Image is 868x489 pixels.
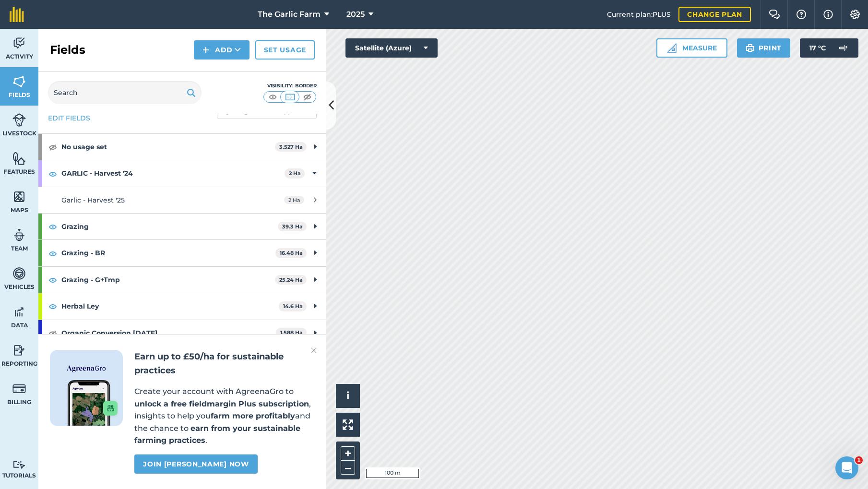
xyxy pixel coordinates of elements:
[796,10,807,19] img: A question mark icon
[61,196,125,204] span: Garlic - Harvest '25
[667,43,677,53] img: Ruler icon
[48,327,57,339] img: svg+xml;base64,PHN2ZyB4bWxucz0iaHR0cDovL3d3dy53My5vcmcvMjAwMC9zdmciIHdpZHRoPSIxOCIgaGVpZ2h0PSIyNC...
[769,10,780,19] img: Two speech bubbles overlapping with the left bubble in the forefront
[134,399,309,408] strong: unlock a free fieldmargin Plus subscription
[48,300,57,312] img: svg+xml;base64,PHN2ZyB4bWxucz0iaHR0cDovL3d3dy53My5vcmcvMjAwMC9zdmciIHdpZHRoPSIxOCIgaGVpZ2h0PSIyNC...
[187,87,196,98] img: svg+xml;base64,PHN2ZyB4bWxucz0iaHR0cDovL3d3dy53My5vcmcvMjAwMC9zdmciIHdpZHRoPSIxOSIgaGVpZ2h0PSIyNC...
[823,9,833,20] img: svg+xml;base64,PHN2ZyB4bWxucz0iaHR0cDovL3d3dy53My5vcmcvMjAwMC9zdmciIHdpZHRoPSIxNyIgaGVpZ2h0PSIxNy...
[134,350,315,378] h2: Earn up to £50/ha for sustainable practices
[289,170,301,177] strong: 2 Ha
[263,82,317,90] div: Visibility: Border
[38,267,326,293] div: Grazing - G+Tmp25.24 Ha
[68,380,118,426] img: Screenshot of the Gro app
[341,446,355,461] button: +
[835,456,858,479] iframe: Intercom live chat
[849,10,861,19] img: A cog icon
[283,303,303,310] strong: 14.6 Ha
[38,187,326,213] a: Garlic - Harvest '252 Ha
[267,92,279,102] img: svg+xml;base64,PHN2ZyB4bWxucz0iaHR0cDovL3d3dy53My5vcmcvMjAwMC9zdmciIHdpZHRoPSI1MCIgaGVpZ2h0PSI0MC...
[258,9,321,20] span: The Garlic Farm
[656,38,727,58] button: Measure
[134,385,315,447] p: Create your account with AgreenaGro to , insights to help you and the chance to .
[12,74,26,89] img: svg+xml;base64,PHN2ZyB4bWxucz0iaHR0cDovL3d3dy53My5vcmcvMjAwMC9zdmciIHdpZHRoPSI1NiIgaGVpZ2h0PSI2MC...
[678,7,751,22] a: Change plan
[280,250,303,256] strong: 16.48 Ha
[12,382,26,396] img: svg+xml;base64,PD94bWwgdmVyc2lvbj0iMS4wIiBlbmNvZGluZz0idXRmLTgiPz4KPCEtLSBHZW5lcmF0b3I6IEFkb2JlIE...
[50,42,85,58] h2: Fields
[336,384,360,408] button: i
[282,223,303,230] strong: 39.3 Ha
[61,240,275,266] strong: Grazing - BR
[61,160,285,186] strong: GARLIC - Harvest '24
[12,305,26,319] img: svg+xml;base64,PD94bWwgdmVyc2lvbj0iMS4wIiBlbmNvZGluZz0idXRmLTgiPz4KPCEtLSBHZW5lcmF0b3I6IEFkb2JlIE...
[48,221,57,232] img: svg+xml;base64,PHN2ZyB4bWxucz0iaHR0cDovL3d3dy53My5vcmcvMjAwMC9zdmciIHdpZHRoPSIxOCIgaGVpZ2h0PSIyNC...
[346,390,349,402] span: i
[38,160,326,186] div: GARLIC - Harvest '242 Ha
[194,40,250,60] button: Add
[61,293,279,319] strong: Herbal Ley
[279,276,303,283] strong: 25.24 Ha
[61,134,275,160] strong: No usage set
[311,345,317,356] img: svg+xml;base64,PHN2ZyB4bWxucz0iaHR0cDovL3d3dy53My5vcmcvMjAwMC9zdmciIHdpZHRoPSIyMiIgaGVpZ2h0PSIzMC...
[607,9,671,20] span: Current plan : PLUS
[38,214,326,239] div: Grazing39.3 Ha
[61,214,278,239] strong: Grazing
[38,293,326,319] div: Herbal Ley14.6 Ha
[345,38,438,58] button: Satellite (Azure)
[12,266,26,281] img: svg+xml;base64,PD94bWwgdmVyc2lvbj0iMS4wIiBlbmNvZGluZz0idXRmLTgiPz4KPCEtLSBHZW5lcmF0b3I6IEFkb2JlIE...
[800,38,858,58] button: 17 °C
[38,320,326,346] div: Organic Conversion [DATE]1.588 Ha
[12,343,26,358] img: svg+xml;base64,PD94bWwgdmVyc2lvbj0iMS4wIiBlbmNvZGluZz0idXRmLTgiPz4KPCEtLSBHZW5lcmF0b3I6IEFkb2JlIE...
[301,92,313,102] img: svg+xml;base64,PHN2ZyB4bWxucz0iaHR0cDovL3d3dy53My5vcmcvMjAwMC9zdmciIHdpZHRoPSI1MCIgaGVpZ2h0PSI0MC...
[280,329,303,336] strong: 1.588 Ha
[343,419,353,430] img: Four arrows, one pointing top left, one top right, one bottom right and the last bottom left
[48,248,57,259] img: svg+xml;base64,PHN2ZyB4bWxucz0iaHR0cDovL3d3dy53My5vcmcvMjAwMC9zdmciIHdpZHRoPSIxOCIgaGVpZ2h0PSIyNC...
[48,141,57,153] img: svg+xml;base64,PHN2ZyB4bWxucz0iaHR0cDovL3d3dy53My5vcmcvMjAwMC9zdmciIHdpZHRoPSIxOCIgaGVpZ2h0PSIyNC...
[61,267,275,293] strong: Grazing - G+Tmp
[809,38,826,58] span: 17 ° C
[737,38,791,58] button: Print
[211,411,295,420] strong: farm more profitably
[48,81,202,104] input: Search
[284,196,304,204] span: 2 Ha
[12,228,26,242] img: svg+xml;base64,PD94bWwgdmVyc2lvbj0iMS4wIiBlbmNvZGluZz0idXRmLTgiPz4KPCEtLSBHZW5lcmF0b3I6IEFkb2JlIE...
[855,456,863,464] span: 1
[12,460,26,469] img: svg+xml;base64,PD94bWwgdmVyc2lvbj0iMS4wIiBlbmNvZGluZz0idXRmLTgiPz4KPCEtLSBHZW5lcmF0b3I6IEFkb2JlIE...
[48,168,57,179] img: svg+xml;base64,PHN2ZyB4bWxucz0iaHR0cDovL3d3dy53My5vcmcvMjAwMC9zdmciIHdpZHRoPSIxOCIgaGVpZ2h0PSIyNC...
[746,42,755,54] img: svg+xml;base64,PHN2ZyB4bWxucz0iaHR0cDovL3d3dy53My5vcmcvMjAwMC9zdmciIHdpZHRoPSIxOSIgaGVpZ2h0PSIyNC...
[255,40,315,60] a: Set usage
[134,454,257,474] a: Join [PERSON_NAME] now
[279,143,303,150] strong: 3.527 Ha
[38,134,326,160] div: No usage set3.527 Ha
[10,7,24,22] img: fieldmargin Logo
[341,461,355,475] button: –
[12,151,26,166] img: svg+xml;base64,PHN2ZyB4bWxucz0iaHR0cDovL3d3dy53My5vcmcvMjAwMC9zdmciIHdpZHRoPSI1NiIgaGVpZ2h0PSI2MC...
[48,113,90,123] a: Edit fields
[134,424,300,445] strong: earn from your sustainable farming practices
[284,92,296,102] img: svg+xml;base64,PHN2ZyB4bWxucz0iaHR0cDovL3d3dy53My5vcmcvMjAwMC9zdmciIHdpZHRoPSI1MCIgaGVpZ2h0PSI0MC...
[38,240,326,266] div: Grazing - BR16.48 Ha
[12,36,26,50] img: svg+xml;base64,PD94bWwgdmVyc2lvbj0iMS4wIiBlbmNvZGluZz0idXRmLTgiPz4KPCEtLSBHZW5lcmF0b3I6IEFkb2JlIE...
[12,113,26,127] img: svg+xml;base64,PD94bWwgdmVyc2lvbj0iMS4wIiBlbmNvZGluZz0idXRmLTgiPz4KPCEtLSBHZW5lcmF0b3I6IEFkb2JlIE...
[346,9,365,20] span: 2025
[833,38,853,58] img: svg+xml;base64,PD94bWwgdmVyc2lvbj0iMS4wIiBlbmNvZGluZz0idXRmLTgiPz4KPCEtLSBHZW5lcmF0b3I6IEFkb2JlIE...
[202,44,209,56] img: svg+xml;base64,PHN2ZyB4bWxucz0iaHR0cDovL3d3dy53My5vcmcvMjAwMC9zdmciIHdpZHRoPSIxNCIgaGVpZ2h0PSIyNC...
[12,190,26,204] img: svg+xml;base64,PHN2ZyB4bWxucz0iaHR0cDovL3d3dy53My5vcmcvMjAwMC9zdmciIHdpZHRoPSI1NiIgaGVpZ2h0PSI2MC...
[48,274,57,286] img: svg+xml;base64,PHN2ZyB4bWxucz0iaHR0cDovL3d3dy53My5vcmcvMjAwMC9zdmciIHdpZHRoPSIxOCIgaGVpZ2h0PSIyNC...
[61,320,276,346] strong: Organic Conversion [DATE]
